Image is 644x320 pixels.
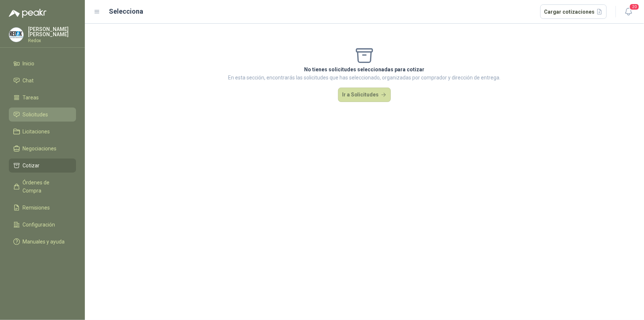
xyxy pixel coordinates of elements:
[9,28,23,42] img: Company Logo
[109,6,144,17] h2: Selecciona
[228,65,501,74] p: No tienes solicitudes seleccionadas para cotizar
[28,38,76,43] p: Redox
[28,27,76,37] p: [PERSON_NAME] [PERSON_NAME]
[9,218,76,232] a: Configuración
[9,91,76,105] a: Tareas
[23,161,40,170] span: Cotizar
[23,221,55,229] span: Configuración
[9,235,76,249] a: Manuales y ayuda
[23,59,35,68] span: Inicio
[9,176,76,198] a: Órdenes de Compra
[9,201,76,215] a: Remisiones
[9,57,76,71] a: Inicio
[9,74,76,88] a: Chat
[23,93,39,102] span: Tareas
[23,144,57,153] span: Negociaciones
[9,159,76,173] a: Cotizar
[23,127,50,136] span: Licitaciones
[540,4,607,19] button: Cargar cotizaciones
[23,204,50,212] span: Remisiones
[23,76,34,85] span: Chat
[629,3,640,10] span: 20
[228,74,501,82] p: En esta sección, encontrarás las solicitudes que has seleccionado, organizadas por comprador y di...
[23,238,65,246] span: Manuales y ayuda
[23,178,69,195] span: Órdenes de Compra
[9,142,76,156] a: Negociaciones
[9,108,76,122] a: Solicitudes
[338,88,391,102] button: Ir a Solicitudes
[622,5,635,18] button: 20
[23,110,48,119] span: Solicitudes
[9,9,47,18] img: Logo peakr
[9,125,76,139] a: Licitaciones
